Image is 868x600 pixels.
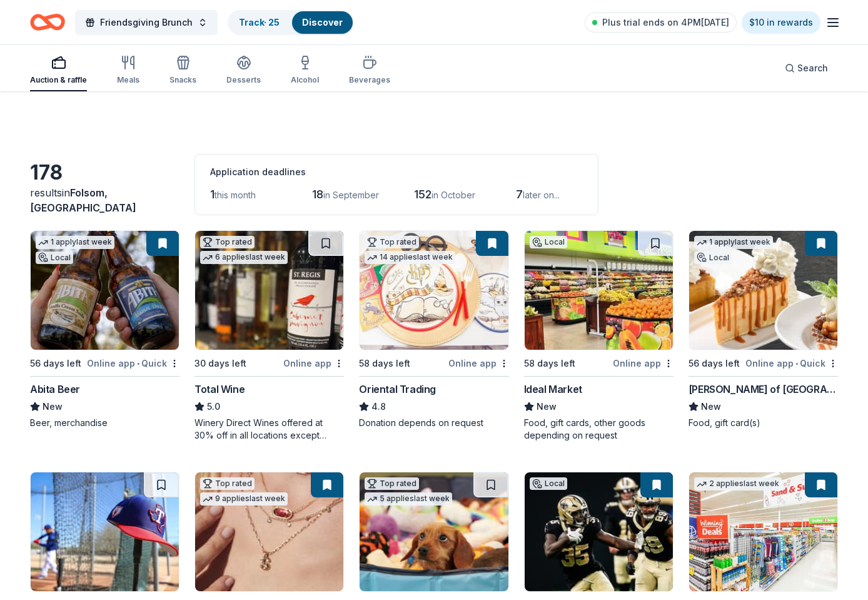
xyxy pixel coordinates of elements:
[689,382,838,397] div: [PERSON_NAME] of [GEOGRAPHIC_DATA]
[701,399,721,414] span: New
[30,75,87,85] div: Auction & raffle
[30,382,80,397] div: Abita Beer
[694,477,782,491] div: 2 applies last week
[585,13,737,33] a: Plus trial ends on 4PM[DATE]
[359,417,508,429] div: Donation depends on request
[30,356,81,371] div: 56 days left
[689,231,837,350] img: Image for Copeland's of New Orleans
[365,236,419,248] div: Top rated
[36,252,73,264] div: Local
[524,356,575,371] div: 58 days left
[359,382,436,397] div: Oriental Trading
[30,230,179,429] a: Image for Abita Beer1 applylast weekLocal56 days leftOnline app•QuickAbita BeerNewBeer, merchandise
[239,17,280,28] a: Track· 25
[745,355,838,371] div: Online app Quick
[524,230,674,442] a: Image for Ideal MarketLocal58 days leftOnline appIdeal MarketNewFood, gift cards, other goods dep...
[30,50,87,91] button: Auction & raffle
[689,417,838,429] div: Food, gift card(s)
[694,236,773,249] div: 1 apply last week
[195,472,343,591] img: Image for Kendra Scott
[602,15,729,30] span: Plus trial ends on 4PM[DATE]
[365,477,419,490] div: Top rated
[75,10,218,35] button: Friendsgiving Brunch
[516,188,523,201] span: 7
[137,358,139,369] span: •
[371,399,386,414] span: 4.8
[797,61,828,76] span: Search
[194,230,344,442] a: Image for Total WineTop rated6 applieslast week30 days leftOnline appTotal Wine5.0Winery Direct W...
[226,50,261,91] button: Desserts
[100,15,193,30] span: Friendsgiving Brunch
[365,492,452,506] div: 5 applies last week
[323,190,379,200] span: in September
[414,188,431,201] span: 152
[775,56,838,81] button: Search
[613,355,674,371] div: Online app
[525,472,673,591] img: Image for New Orleans Saints
[210,165,583,180] div: Application deadlines
[537,399,557,414] span: New
[689,472,837,591] img: Image for Winn-Dixie
[530,477,567,490] div: Local
[30,185,179,215] div: results
[200,236,255,248] div: Top rated
[31,231,179,350] img: Image for Abita Beer
[360,472,508,591] img: Image for BarkBox
[30,160,179,185] div: 178
[207,399,220,414] span: 5.0
[524,417,674,442] div: Food, gift cards, other goods depending on request
[30,8,65,37] a: Home
[214,190,256,200] span: this month
[87,355,179,371] div: Online app Quick
[36,236,114,249] div: 1 apply last week
[349,75,390,85] div: Beverages
[742,11,820,34] a: $10 in rewards
[530,236,567,248] div: Local
[359,230,508,429] a: Image for Oriental TradingTop rated14 applieslast week58 days leftOnline appOriental Trading4.8Do...
[30,417,179,429] div: Beer, merchandise
[194,382,245,397] div: Total Wine
[291,75,319,85] div: Alcohol
[525,231,673,350] img: Image for Ideal Market
[689,356,740,371] div: 56 days left
[228,10,354,35] button: Track· 25Discover
[30,186,136,214] span: in
[283,355,344,371] div: Online app
[349,50,390,91] button: Beverages
[302,17,343,28] a: Discover
[291,50,319,91] button: Alcohol
[359,356,410,371] div: 58 days left
[524,382,582,397] div: Ideal Market
[200,477,255,490] div: Top rated
[169,75,196,85] div: Snacks
[694,252,732,264] div: Local
[195,231,343,350] img: Image for Total Wine
[795,358,798,369] span: •
[360,231,508,350] img: Image for Oriental Trading
[689,230,838,429] a: Image for Copeland's of New Orleans1 applylast weekLocal56 days leftOnline app•Quick[PERSON_NAME]...
[431,190,475,200] span: in October
[169,50,196,91] button: Snacks
[117,50,139,91] button: Meals
[200,492,288,506] div: 9 applies last week
[194,417,344,442] div: Winery Direct Wines offered at 30% off in all locations except [GEOGRAPHIC_DATA], [GEOGRAPHIC_DAT...
[194,356,246,371] div: 30 days left
[30,186,136,214] span: Folsom, [GEOGRAPHIC_DATA]
[365,251,455,264] div: 14 applies last week
[448,355,509,371] div: Online app
[312,188,323,201] span: 18
[43,399,63,414] span: New
[523,190,560,200] span: later on...
[200,251,288,264] div: 6 applies last week
[226,75,261,85] div: Desserts
[210,188,214,201] span: 1
[117,75,139,85] div: Meals
[31,472,179,591] img: Image for Texas Rangers (In-Kind Donation)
